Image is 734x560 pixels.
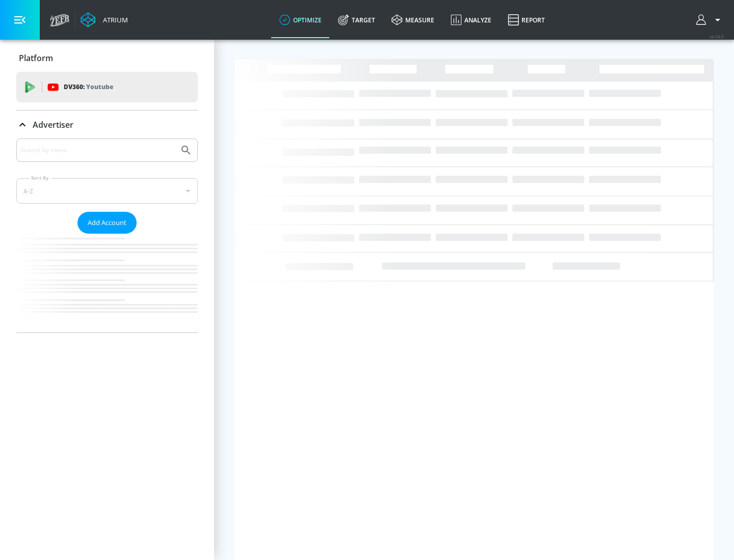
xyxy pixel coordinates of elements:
[271,2,330,38] a: optimize
[88,217,126,229] span: Add Account
[16,178,198,204] div: A-Z
[710,34,724,39] span: v 4.24.0
[81,12,128,27] a: Atrium
[99,15,128,24] div: Atrium
[29,175,51,181] label: Sort By
[16,72,198,102] div: DV360: Youtube
[16,110,198,139] div: Advertiser
[16,138,198,332] div: Advertiser
[33,119,73,130] p: Advertiser
[330,2,383,38] a: Target
[20,144,175,157] input: Search by name
[19,52,53,64] p: Platform
[16,234,198,332] nav: list of Advertiser
[77,212,137,234] button: Add Account
[64,81,113,93] p: DV360:
[383,2,442,38] a: measure
[500,2,553,38] a: Report
[86,81,113,92] p: Youtube
[16,44,198,72] div: Platform
[442,2,500,38] a: Analyze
